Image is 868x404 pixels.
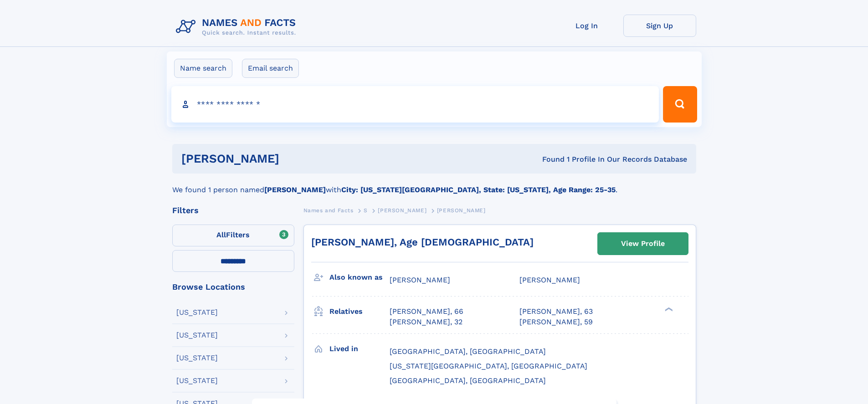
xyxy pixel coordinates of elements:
div: ❯ [663,307,673,312]
a: [PERSON_NAME] [378,205,426,216]
span: [PERSON_NAME] [437,207,486,214]
a: [PERSON_NAME], 32 [390,317,462,327]
label: Name search [174,59,232,78]
span: [GEOGRAPHIC_DATA], [GEOGRAPHIC_DATA] [390,347,546,356]
span: S [364,207,368,214]
span: [US_STATE][GEOGRAPHIC_DATA], [GEOGRAPHIC_DATA] [390,362,587,370]
div: [US_STATE] [176,332,218,339]
a: [PERSON_NAME], 63 [519,307,593,317]
h1: [PERSON_NAME] [181,153,411,164]
a: Names and Facts [303,205,354,216]
div: [US_STATE] [176,354,218,362]
div: Filters [172,206,294,215]
div: View Profile [621,233,665,254]
a: [PERSON_NAME], 66 [390,307,463,317]
b: [PERSON_NAME] [264,185,326,194]
h3: Also known as [329,270,390,285]
a: Sign Up [623,15,696,37]
span: [PERSON_NAME] [378,207,426,214]
div: [US_STATE] [176,377,218,384]
input: search input [171,86,659,123]
span: [PERSON_NAME] [519,276,580,284]
h3: Relatives [329,304,390,319]
b: City: [US_STATE][GEOGRAPHIC_DATA], State: [US_STATE], Age Range: 25-35 [341,185,616,194]
a: S [364,205,368,216]
button: Search Button [663,86,697,123]
a: [PERSON_NAME], Age [DEMOGRAPHIC_DATA] [311,236,534,248]
img: Logo Names and Facts [172,15,303,39]
span: [GEOGRAPHIC_DATA], [GEOGRAPHIC_DATA] [390,376,546,385]
div: Browse Locations [172,283,294,291]
a: Log In [550,15,623,37]
a: View Profile [598,233,688,255]
a: [PERSON_NAME], 59 [519,317,593,327]
div: [US_STATE] [176,309,218,316]
div: We found 1 person named with . [172,174,696,195]
span: All [216,230,226,239]
span: [PERSON_NAME] [390,276,450,284]
div: Found 1 Profile In Our Records Database [411,154,687,164]
label: Filters [172,225,294,246]
label: Email search [242,59,299,78]
h3: Lived in [329,341,390,357]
